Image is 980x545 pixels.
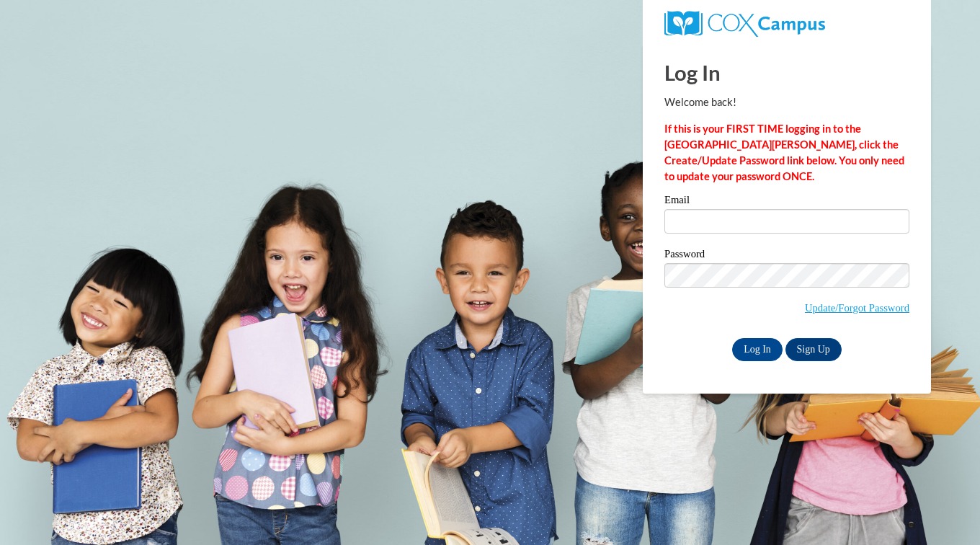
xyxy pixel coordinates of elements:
[664,123,904,182] strong: If this is your FIRST TIME logging in to the [GEOGRAPHIC_DATA][PERSON_NAME], click the Create/Upd...
[805,302,909,314] a: Update/Forgot Password
[664,58,909,87] h1: Log In
[732,338,783,361] input: Log In
[664,195,909,209] label: Email
[664,17,825,29] a: COX Campus
[664,94,909,110] p: Welcome back!
[664,249,909,263] label: Password
[664,11,825,37] img: COX Campus
[785,338,842,361] a: Sign Up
